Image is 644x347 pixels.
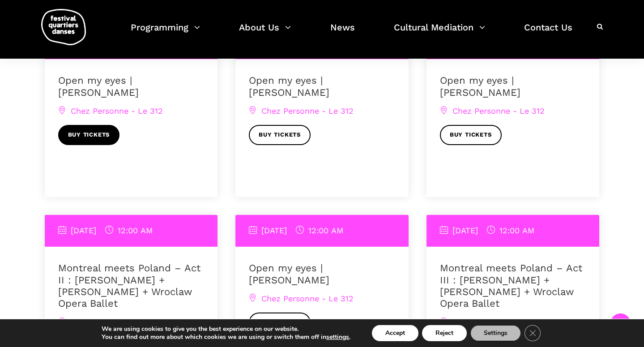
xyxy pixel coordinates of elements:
[58,106,163,116] span: Chez Personne - Le 312
[440,106,545,116] span: Chez Personne - Le 312
[249,262,329,285] a: Open my eyes | [PERSON_NAME]
[422,325,467,341] button: Reject
[249,226,287,235] span: [DATE]
[525,325,541,341] button: Close GDPR Cookie Banner
[58,317,176,340] span: Studio-Théatre des Grands Ballets Canadiens
[249,75,329,98] a: Open my eyes | [PERSON_NAME]
[372,325,418,341] button: Accept
[102,333,350,341] p: You can find out more about which cookies we are using or switch them off in .
[440,75,520,98] a: Open my eyes | [PERSON_NAME]
[105,226,153,235] span: 12:00 AM
[249,125,311,145] a: Buy tickets
[330,20,355,46] a: News
[440,262,582,309] a: Montreal meets Poland – Act III : [PERSON_NAME] + [PERSON_NAME] + Wroclaw Opera Ballet
[239,20,291,46] a: About Us
[440,317,567,340] span: Studio-Théatre of the Grands Ballets Canadiens
[58,75,139,98] a: Open my eyes | [PERSON_NAME]
[524,20,572,46] a: Contact Us
[102,325,350,333] p: We are using cookies to give you the best experience on our website.
[440,226,478,235] span: [DATE]
[249,106,354,116] span: Chez Personne - Le 312
[41,9,86,45] img: logo-fqd-med
[249,313,311,333] a: Buy tickets
[326,333,349,341] button: settings
[296,226,343,235] span: 12:00 AM
[58,262,200,309] a: Montreal meets Poland – Act II : [PERSON_NAME] + [PERSON_NAME] + Wroclaw Opera Ballet
[58,226,96,235] span: [DATE]
[487,226,534,235] span: 12:00 AM
[394,20,485,46] a: Cultural Mediation
[440,125,502,145] a: Buy tickets
[470,325,521,341] button: Settings
[131,20,200,46] a: Programming
[249,294,354,303] span: Chez Personne - Le 312
[58,125,120,145] a: Buy tickets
